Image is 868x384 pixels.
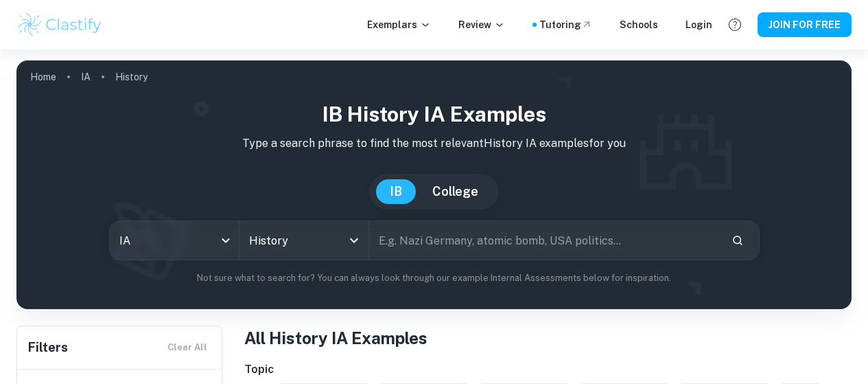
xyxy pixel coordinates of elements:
[27,271,841,285] p: Not sure what to search for? You can always look through our example Internal Assessments below f...
[16,11,104,38] img: Clastify logo
[758,12,852,37] button: JOIN FOR FREE
[27,99,841,130] h1: IB History IA examples
[115,69,148,84] p: History
[369,221,720,260] input: E.g. Nazi Germany, atomic bomb, USA politics...
[723,13,747,36] button: Help and Feedback
[685,17,712,32] a: Login
[726,229,749,252] button: Search
[244,326,852,350] h1: All History IA Examples
[81,67,91,87] a: IA
[344,231,364,250] button: Open
[376,179,416,204] button: IB
[30,67,56,87] a: Home
[28,338,68,357] h6: Filters
[27,135,841,152] p: Type a search phrase to find the most relevant History IA examples for you
[458,17,505,32] p: Review
[539,17,592,32] a: Tutoring
[244,361,852,378] h6: Topic
[367,17,431,32] p: Exemplars
[16,60,852,309] img: profile cover
[620,17,658,32] a: Schools
[110,221,239,260] div: IA
[419,179,492,204] button: College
